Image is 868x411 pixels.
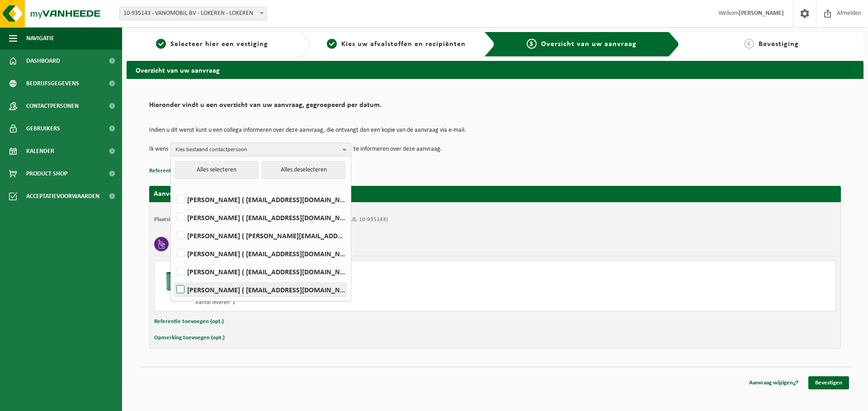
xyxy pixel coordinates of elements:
label: [PERSON_NAME] ( [EMAIL_ADDRESS][DOMAIN_NAME] ) [175,211,346,224]
span: 10-935143 - VANOMOBIL BV - LOKEREN - LOKEREN [119,7,267,20]
p: Ik wens [149,143,168,156]
span: Bedrijfsgegevens [26,72,79,95]
div: Aantal ophalen : 1 [195,292,531,299]
span: Kalender [26,140,54,162]
p: Indien u dit wenst kunt u een collega informeren over deze aanvraag, die ontvangt dan een kopie v... [149,127,841,134]
a: 2Kies uw afvalstoffen en recipiënten [316,39,477,50]
label: [PERSON_NAME] ( [EMAIL_ADDRESS][DOMAIN_NAME] ) [175,283,346,296]
div: Ophalen en plaatsen lege [195,280,531,287]
a: Aanvraag wijzigen [742,376,806,389]
a: 1Selecteer hier een vestiging [131,39,293,50]
h2: Overzicht van uw aanvraag [127,61,863,79]
span: Kies uw afvalstoffen en recipiënten [341,41,466,48]
span: Bevestiging [759,41,799,48]
span: 4 [744,39,754,49]
span: Product Shop [26,162,67,185]
span: 10-935143 - VANOMOBIL BV - LOKEREN - LOKEREN [120,7,266,20]
strong: [PERSON_NAME] [739,10,784,17]
span: Overzicht van uw aanvraag [541,41,637,48]
span: 1 [156,39,166,49]
a: Bevestigen [808,376,849,389]
strong: Aanvraag voor [DATE] [154,190,222,198]
label: [PERSON_NAME] ( [PERSON_NAME][EMAIL_ADDRESS][DOMAIN_NAME] ) [175,229,346,242]
span: Kies bestaand contactpersoon [175,143,339,157]
span: Contactpersonen [26,95,79,117]
button: Referentie toevoegen (opt.) [154,316,224,328]
span: 2 [327,39,337,49]
button: Alles deselecteren [262,161,345,179]
div: Aantal leveren: 1 [195,299,531,306]
span: Navigatie [26,27,54,50]
button: Opmerking toevoegen (opt.) [154,332,225,344]
button: Alles selecteren [175,161,259,179]
button: Referentie toevoegen (opt.) [149,165,219,177]
label: [PERSON_NAME] ( [EMAIL_ADDRESS][DOMAIN_NAME] ) [175,247,346,260]
h2: Hieronder vindt u een overzicht van uw aanvraag, gegroepeerd per datum. [149,102,841,114]
label: [PERSON_NAME] ( [EMAIL_ADDRESS][DOMAIN_NAME] ) [175,193,346,206]
span: 3 [527,39,537,49]
strong: Plaatsingsadres: [154,217,193,222]
p: te informeren over deze aanvraag. [354,143,442,156]
span: Acceptatievoorwaarden [26,185,99,208]
label: [PERSON_NAME] ( [EMAIL_ADDRESS][DOMAIN_NAME] ) [175,265,346,278]
span: Gebruikers [26,117,60,140]
span: Selecteer hier een vestiging [170,41,268,48]
span: Dashboard [26,50,60,72]
img: PB-OT-0200-MET-00-02.png [159,266,186,293]
button: Kies bestaand contactpersoon [170,143,351,156]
